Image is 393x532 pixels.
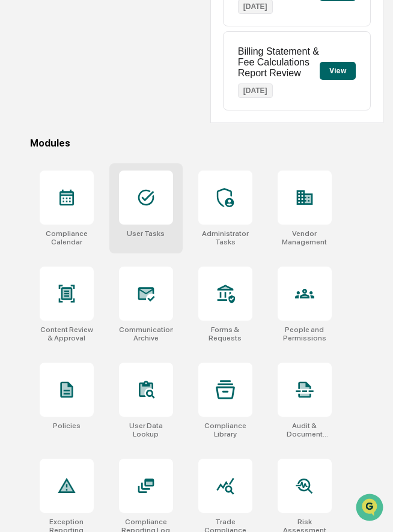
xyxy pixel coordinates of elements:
div: 🖐️ [12,153,22,162]
iframe: Open customer support [355,492,387,525]
p: Billing Statement & Fee Calculations Report Review [238,46,320,79]
a: 🔎Data Lookup [7,169,81,191]
a: 🖐️Preclearance [7,147,82,168]
div: 🔎 [12,175,22,185]
div: Policies [53,422,81,430]
a: Powered byPylon [85,203,145,213]
div: Communications Archive [119,325,173,342]
div: Content Review & Approval [40,325,94,342]
div: Audit & Document Logs [278,422,332,438]
img: 1746055101610-c473b297-6a78-478c-a979-82029cc54cd1 [12,92,34,113]
div: Administrator Tasks [198,229,252,246]
div: Modules [30,138,384,149]
span: Preclearance [24,151,78,163]
div: Compliance Library [198,422,252,438]
div: People and Permissions [278,325,332,342]
div: We're available if you need us! [41,104,152,113]
p: How can we help? [12,25,219,44]
button: Start new chat [204,95,219,110]
button: View [320,62,356,80]
span: Attestations [99,151,149,163]
span: Pylon [120,204,145,213]
div: User Tasks [127,229,165,238]
div: User Data Lookup [119,422,173,438]
a: 🗄️Attestations [82,147,154,168]
span: Data Lookup [24,174,76,186]
p: [DATE] [238,83,273,98]
div: Forms & Requests [198,325,252,342]
div: Start new chat [41,92,197,104]
div: Compliance Calendar [40,229,94,246]
div: Vendor Management [278,229,332,246]
div: 🗄️ [87,153,97,162]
